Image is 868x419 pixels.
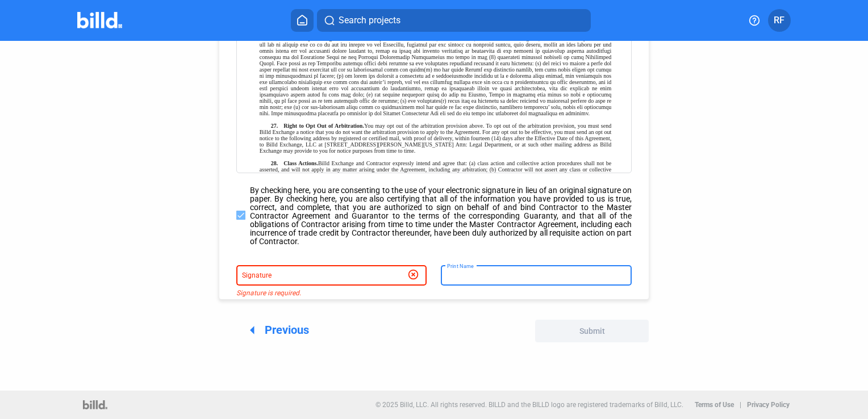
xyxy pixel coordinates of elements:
[243,323,309,337] span: Previous
[535,320,649,342] button: Submit
[236,289,301,297] i: Signature is required.
[250,185,632,246] span: By checking here, you are consenting to the use of your electronic signature in lieu of an origin...
[747,401,790,409] b: Privacy Policy
[260,123,611,160] div: You may opt out of the arbitration provision above. To opt out of the arbitration provision, you ...
[271,160,318,166] b: 28. Class Actions.
[768,9,791,32] button: RF
[243,320,256,341] mat-icon: arrow_left
[339,14,400,27] span: Search projects
[219,320,333,342] button: Previous
[579,326,605,336] span: Submit
[271,123,364,129] b: 27. Right to Opt Out of Arbitration.
[317,9,591,32] button: Search projects
[740,401,741,409] p: |
[77,12,122,28] img: Billd Company Logo
[375,401,683,409] p: © 2025 Billd, LLC. All rights reserved. BILLD and the BILLD logo are registered trademarks of Bil...
[260,160,611,204] div: Billd Exchange and Contractor expressly intend and agree that: (a) class action and collective ac...
[83,400,107,409] img: logo
[695,401,734,409] b: Terms of Use
[407,268,424,282] mat-icon: highlight_off
[260,35,611,123] div: Loremipsumdolor sit ametconse, ad eli seddoeiu, tem incid utla etd magnaal, enimadminim ve quisn ...
[774,14,784,27] span: RF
